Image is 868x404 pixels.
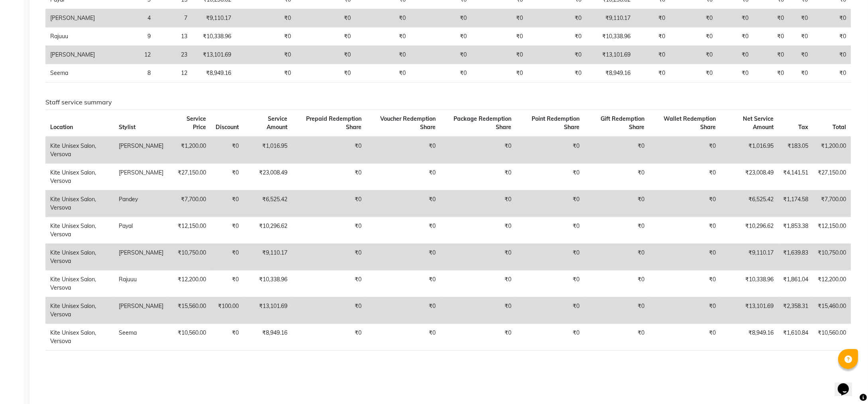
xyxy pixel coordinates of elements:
td: ₹0 [440,137,516,164]
td: ₹12,150.00 [813,217,851,243]
span: Voucher Redemption Share [380,115,436,131]
td: [PERSON_NAME] [114,137,168,164]
td: ₹0 [440,297,516,324]
td: ₹10,560.00 [168,324,211,350]
td: ₹10,338.96 [192,27,236,46]
td: ₹0 [753,46,789,64]
td: ₹1,016.95 [244,137,292,164]
span: Package Redemption Share [454,115,512,131]
td: ₹8,949.16 [586,64,635,82]
td: ₹100.00 [211,297,244,324]
td: ₹0 [211,243,244,270]
td: ₹0 [528,9,587,27]
td: ₹27,150.00 [168,163,211,190]
td: ₹0 [292,324,366,350]
td: ₹10,296.62 [721,217,778,243]
td: ₹0 [366,190,440,217]
td: ₹12,200.00 [813,270,851,297]
td: ₹0 [584,270,649,297]
td: ₹10,338.96 [721,270,778,297]
td: ₹0 [670,64,717,82]
td: ₹0 [753,27,789,46]
td: ₹12,150.00 [168,217,211,243]
td: ₹0 [516,217,585,243]
td: [PERSON_NAME] [114,163,168,190]
td: ₹0 [516,190,585,217]
td: ₹0 [584,163,649,190]
td: ₹0 [366,297,440,324]
td: ₹0 [649,163,721,190]
td: ₹0 [528,46,587,64]
td: ₹10,750.00 [168,243,211,270]
td: ₹23,008.49 [721,163,778,190]
td: ₹0 [366,163,440,190]
td: ₹0 [292,190,366,217]
td: ₹27,150.00 [813,163,851,190]
span: Wallet Redemption Share [664,115,716,131]
td: ₹23,008.49 [244,163,292,190]
td: ₹0 [410,64,471,82]
td: ₹0 [355,64,410,82]
span: Gift Redemption Share [601,115,644,131]
td: ₹15,460.00 [813,297,851,324]
td: ₹0 [292,217,366,243]
td: ₹0 [440,217,516,243]
td: Kite Unisex Salon, Versova [45,243,114,270]
td: ₹0 [296,27,355,46]
td: 8 [100,64,155,82]
td: ₹0 [440,190,516,217]
td: 13 [155,27,192,46]
td: ₹9,110.17 [586,9,635,27]
td: ₹0 [649,243,721,270]
td: Kite Unisex Salon, Versova [45,190,114,217]
span: Service Amount [267,115,287,131]
td: ₹0 [516,270,585,297]
td: ₹0 [211,217,244,243]
td: [PERSON_NAME] [114,297,168,324]
td: ₹0 [236,9,296,27]
td: ₹183.05 [778,137,813,164]
td: ₹0 [813,9,851,27]
td: ₹0 [471,9,528,27]
td: ₹0 [471,64,528,82]
td: ₹0 [635,27,670,46]
td: Seema [114,324,168,350]
td: ₹0 [753,9,789,27]
td: Kite Unisex Salon, Versova [45,297,114,324]
td: ₹0 [516,163,585,190]
td: ₹0 [584,217,649,243]
td: ₹0 [649,297,721,324]
td: ₹0 [366,217,440,243]
td: 4 [100,9,155,27]
td: ₹0 [516,324,585,350]
td: ₹0 [366,243,440,270]
td: ₹0 [670,27,717,46]
td: ₹7,700.00 [813,190,851,217]
td: ₹12,200.00 [168,270,211,297]
td: ₹0 [355,9,410,27]
td: ₹0 [440,324,516,350]
td: Kite Unisex Salon, Versova [45,137,114,164]
td: ₹0 [670,46,717,64]
td: ₹0 [813,46,851,64]
td: Rajuuu [45,27,100,46]
td: ₹0 [584,137,649,164]
td: ₹0 [813,27,851,46]
td: ₹0 [649,270,721,297]
td: Payal [114,217,168,243]
td: ₹0 [516,137,585,164]
td: ₹0 [440,270,516,297]
td: ₹0 [292,243,366,270]
td: ₹9,110.17 [721,243,778,270]
td: ₹10,338.96 [586,27,635,46]
td: ₹0 [211,270,244,297]
td: ₹0 [471,27,528,46]
td: Kite Unisex Salon, Versova [45,324,114,350]
td: ₹0 [789,27,813,46]
td: ₹13,101.69 [244,297,292,324]
td: ₹0 [717,9,753,27]
td: 7 [155,9,192,27]
td: ₹0 [296,64,355,82]
td: ₹0 [410,9,471,27]
td: ₹0 [211,324,244,350]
